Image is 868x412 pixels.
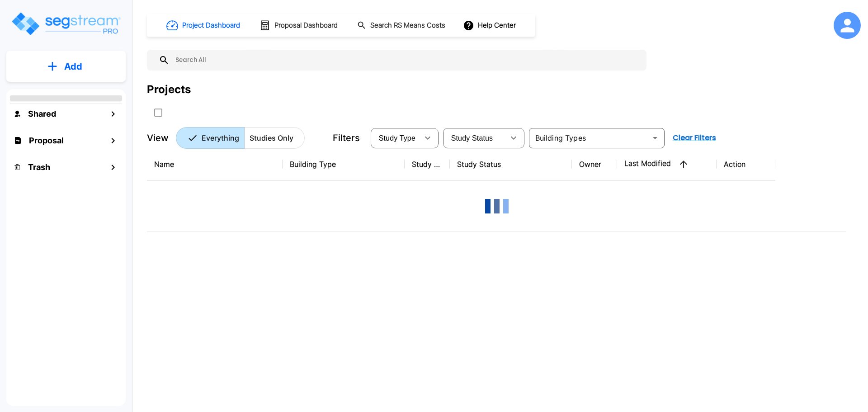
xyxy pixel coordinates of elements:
[354,17,450,34] button: Search RS Means Costs
[532,132,647,144] input: Building Types
[28,108,56,120] h1: Shared
[256,16,343,35] button: Proposal Dashboard
[176,127,305,149] div: Platform
[6,53,126,80] button: Add
[244,127,305,149] button: Studies Only
[10,11,121,37] img: Logo
[64,60,82,73] p: Add
[147,148,283,181] th: Name
[149,104,167,122] button: SelectAll
[450,148,572,181] th: Study Status
[461,17,519,34] button: Help Center
[445,125,505,151] div: Select
[28,161,50,173] h1: Trash
[333,131,360,145] p: Filters
[451,134,493,142] span: Study Status
[182,20,240,31] h1: Project Dashboard
[373,125,419,151] div: Select
[274,20,338,31] h1: Proposal Dashboard
[669,129,720,147] button: Clear Filters
[250,133,293,143] p: Studies Only
[170,50,642,71] input: Search All
[147,81,191,98] div: Projects
[717,148,775,181] th: Action
[147,131,169,145] p: View
[479,188,515,224] img: Loading
[370,20,445,31] h1: Search RS Means Costs
[572,148,617,181] th: Owner
[163,15,245,35] button: Project Dashboard
[283,148,405,181] th: Building Type
[379,134,415,142] span: Study Type
[202,133,239,143] p: Everything
[649,132,661,144] button: Open
[405,148,450,181] th: Study Type
[29,134,64,147] h1: Proposal
[617,148,717,181] th: Last Modified
[176,127,245,149] button: Everything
